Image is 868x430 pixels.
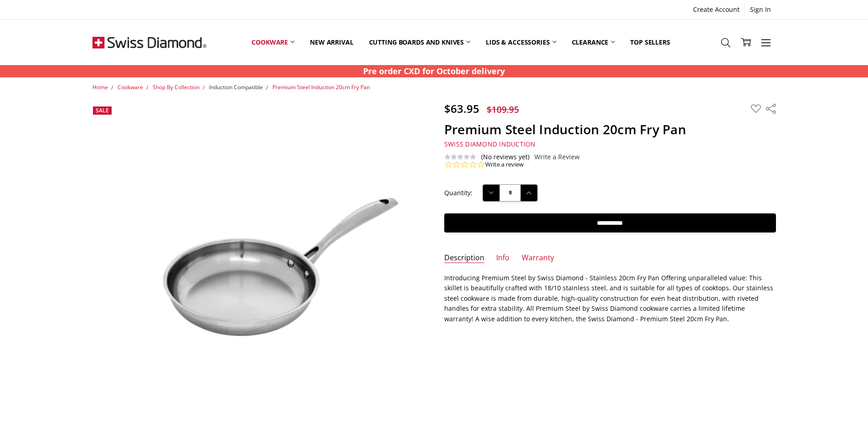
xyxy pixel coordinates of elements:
[444,188,473,198] label: Quantity:
[564,22,623,62] a: Clearance
[118,83,143,91] a: Cookware
[96,106,109,114] span: Sale
[622,22,678,62] a: Top Sellers
[487,103,519,116] span: $109.95
[534,153,580,161] a: Write a Review
[153,83,200,91] a: Shop By Collection
[481,153,529,161] span: (No reviews yet)
[363,66,505,76] strong: Pre order CXD for October delivery
[92,83,108,91] a: Home
[478,22,564,62] a: Lids & Accessories
[272,83,370,91] a: Premium Steel Induction 20cm Fry Pan
[444,273,776,324] p: Introducing Premium Steel by Swiss Diamond - Stainless 20cm Fry Pan Offering unparalleled value: ...
[496,253,509,263] a: Info
[444,101,479,116] span: $63.95
[745,3,776,16] a: Sign In
[92,20,206,65] img: Free Shipping On Every Order
[361,22,478,62] a: Cutting boards and knives
[444,121,776,137] h1: Premium Steel Induction 20cm Fry Pan
[522,253,554,263] a: Warranty
[444,140,536,148] span: Swiss Diamond Induction
[302,22,361,62] a: New arrival
[688,3,745,16] a: Create Account
[485,161,524,169] a: Write a review
[244,22,302,62] a: Cookware
[209,83,263,91] a: Induction Compatible
[444,253,484,263] a: Description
